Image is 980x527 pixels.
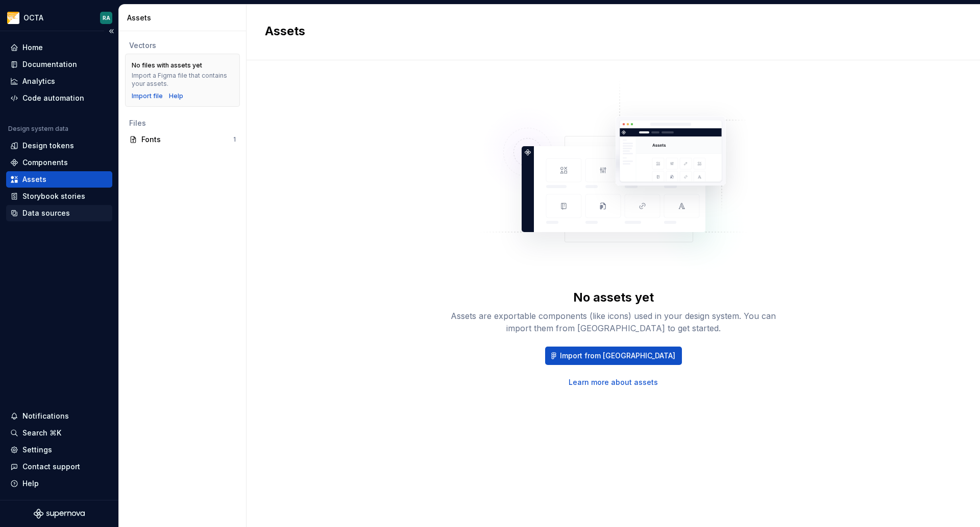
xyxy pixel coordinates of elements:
[22,428,61,438] div: Search ⌘K
[22,76,55,86] div: Analytics
[560,351,675,361] span: Import from [GEOGRAPHIC_DATA]
[22,462,80,472] div: Contact support
[6,408,112,424] button: Notifications
[127,13,242,23] div: Assets
[6,188,112,204] a: Storybook stories
[6,442,112,458] a: Settings
[129,118,236,128] div: Files
[22,411,69,421] div: Notifications
[132,92,163,100] button: Import file
[141,134,233,145] div: Fonts
[569,377,658,387] a: Learn more about assets
[22,157,68,168] div: Components
[545,347,682,365] button: Import from [GEOGRAPHIC_DATA]
[22,141,74,151] div: Design tokens
[6,138,112,154] a: Design tokens
[22,174,46,185] div: Assets
[34,509,85,519] svg: Supernova Logo
[132,61,202,70] div: No files with assets yet
[125,131,240,148] a: Fonts1
[22,478,39,489] div: Help
[169,92,183,100] a: Help
[22,445,52,455] div: Settings
[22,93,84,103] div: Code automation
[129,40,236,51] div: Vectors
[573,289,654,306] div: No assets yet
[450,310,777,334] div: Assets are exportable components (like icons) used in your design system. You can import them fro...
[7,12,19,24] img: bf57eda1-e70d-405f-8799-6995c3035d87.png
[6,39,112,56] a: Home
[22,59,77,70] div: Documentation
[8,125,68,133] div: Design system data
[6,205,112,221] a: Data sources
[6,56,112,73] a: Documentation
[22,191,85,201] div: Storybook stories
[6,154,112,171] a: Components
[265,23,949,39] h2: Assets
[23,13,43,23] div: OCTA
[2,7,116,29] button: OCTARA
[22,42,43,53] div: Home
[6,73,112,89] a: Analytics
[6,425,112,441] button: Search ⌘K
[103,14,110,22] div: RA
[6,90,112,106] a: Code automation
[6,475,112,492] button: Help
[104,24,118,38] button: Collapse sidebar
[233,135,236,144] div: 1
[6,171,112,188] a: Assets
[132,72,233,88] div: Import a Figma file that contains your assets.
[6,459,112,475] button: Contact support
[22,208,70,218] div: Data sources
